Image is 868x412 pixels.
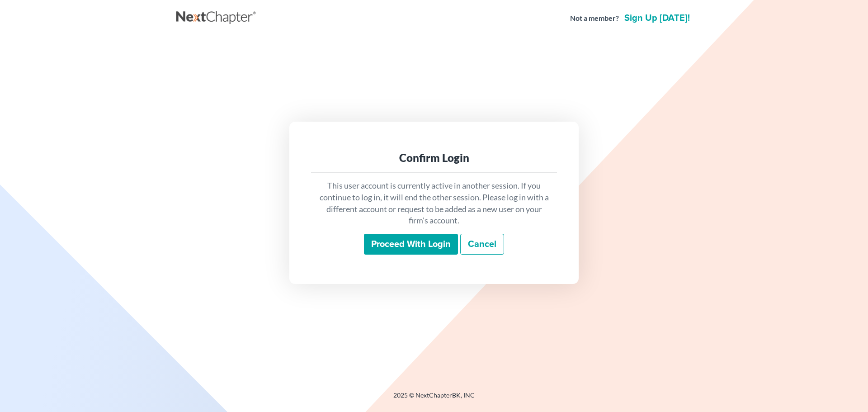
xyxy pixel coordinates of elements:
[460,234,504,255] a: Cancel
[318,151,550,165] div: Confirm Login
[570,13,619,24] strong: Not a member?
[318,180,550,227] p: This user account is currently active in another session. If you continue to log in, it will end ...
[176,391,692,407] div: 2025 © NextChapterBK, INC
[364,234,458,255] input: Proceed with login
[623,14,692,23] a: Sign up [DATE]!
